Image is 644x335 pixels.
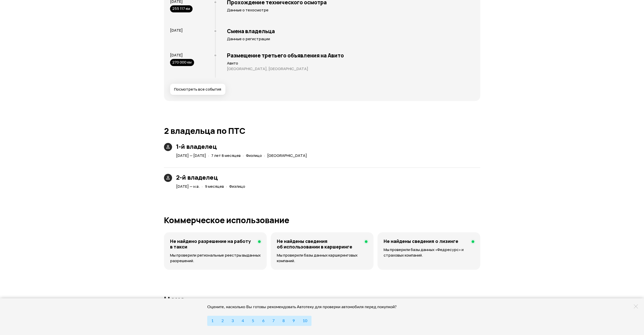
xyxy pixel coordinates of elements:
[268,316,279,326] button: 7
[170,253,261,264] p: Мы проверили региональные реестры выданных разрешений.
[278,316,289,326] button: 8
[252,319,254,323] span: 5
[232,319,234,323] span: 3
[384,247,474,258] p: Мы проверили базы данных «Федресурс» и страховых компаний.
[243,151,244,160] span: ·
[202,182,203,191] span: ·
[227,28,474,34] h3: Смена владельца
[176,184,200,189] span: [DATE] — н.в.
[246,153,262,158] span: Физлицо
[207,316,218,326] button: 1
[227,61,474,66] p: Авито
[288,316,299,326] button: 9
[227,8,474,13] p: Данные о техосмотре
[174,87,221,92] span: Посмотреть все события
[272,319,275,323] span: 7
[221,319,224,323] span: 2
[170,59,194,66] div: 270 000 км
[217,316,228,326] button: 2
[262,319,264,323] span: 6
[227,52,474,59] h3: Размещение третьего объявления на Авито
[176,143,309,150] h3: 1-й владелец
[208,151,209,160] span: ·
[277,238,361,249] h4: Не найдены сведения об использовании в каршеринге
[176,174,247,181] h3: 2-й владелец
[164,216,480,225] h1: Коммерческое использование
[264,151,265,160] span: ·
[207,304,403,309] div: Оцените, насколько Вы готовы рекомендовать Автотеку для проверки автомобиля перед покупкой?
[170,52,183,58] span: [DATE]
[164,126,480,135] h1: 2 владельца по ПТС
[384,238,458,244] h4: Не найдены сведения о лизинге
[293,319,295,323] span: 9
[211,153,241,158] span: 7 лет 8 месяцев
[170,28,183,33] span: [DATE]
[205,184,224,189] span: 9 месяцев
[258,316,268,326] button: 6
[299,316,311,326] button: 10
[211,319,214,323] span: 1
[267,153,307,158] span: [GEOGRAPHIC_DATA]
[238,316,248,326] button: 4
[227,316,238,326] button: 3
[164,295,480,304] h1: Цена
[226,182,227,191] span: ·
[170,5,193,12] div: 255 117 км
[176,153,206,158] span: [DATE] — [DATE]
[282,319,285,323] span: 8
[229,184,245,189] span: Физлицо
[242,319,244,323] span: 4
[227,66,474,71] p: [GEOGRAPHIC_DATA], [GEOGRAPHIC_DATA]
[170,84,225,95] button: Посмотреть все события
[277,253,367,264] p: Мы проверили базы данных каршеринговых компаний.
[227,36,474,41] p: Данные о регистрации
[248,316,258,326] button: 5
[303,319,307,323] span: 10
[170,238,254,249] h4: Не найдено разрешение на работу в такси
